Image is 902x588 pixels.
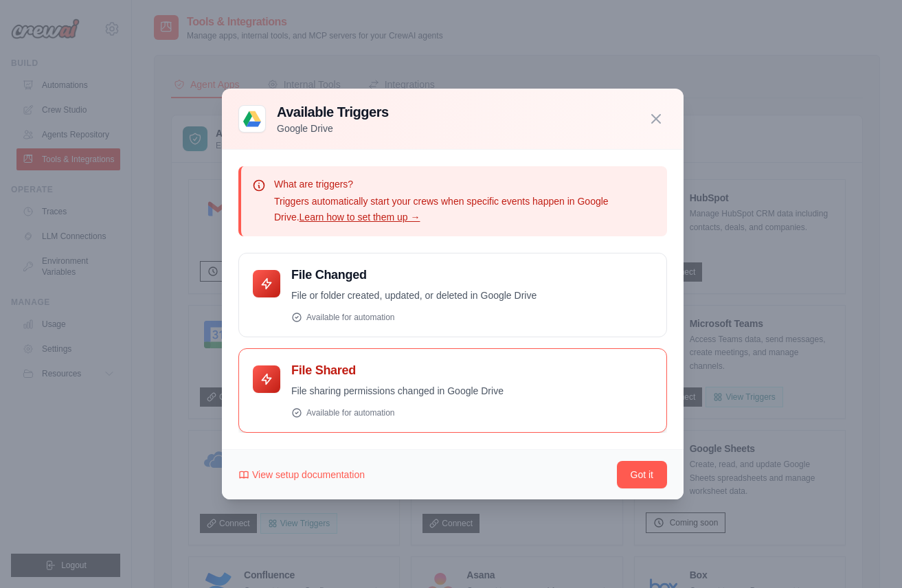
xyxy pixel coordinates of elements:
[291,267,653,283] h4: File Changed
[274,177,656,191] p: What are triggers?
[277,102,389,122] h3: Available Triggers
[238,468,365,482] a: View setup documentation
[291,312,653,323] div: Available for automation
[617,461,667,488] button: Got it
[274,194,656,225] p: Triggers automatically start your crews when specific events happen in Google Drive.
[291,363,653,378] h4: File Shared
[300,212,420,223] a: Learn how to set them up →
[291,407,653,418] div: Available for automation
[238,105,266,133] img: Google Drive
[277,122,389,135] p: Google Drive
[291,288,653,304] p: File or folder created, updated, or deleted in Google Drive
[252,468,365,482] span: View setup documentation
[291,383,653,399] p: File sharing permissions changed in Google Drive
